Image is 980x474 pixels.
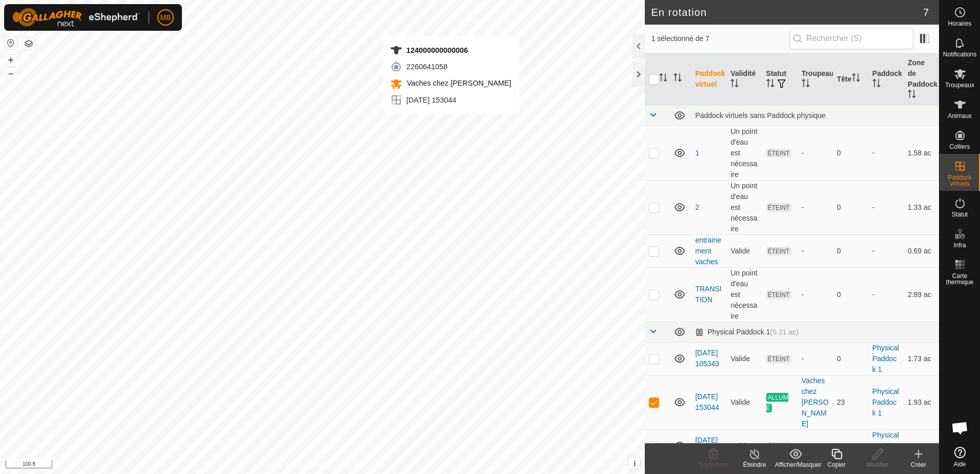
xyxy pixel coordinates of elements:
a: [DATE] 153256 [695,436,719,455]
td: 0.69 ac [904,234,939,267]
span: Horaires [948,21,971,27]
th: Statut [762,53,798,106]
p-sorticon: Activer pour trier [673,75,682,83]
a: TRANSITION [695,285,721,304]
span: Infra [953,242,966,248]
span: Vaches chez [PERSON_NAME] [404,79,511,87]
span: ALLUMÉ [766,393,788,412]
td: 0 [833,126,868,180]
td: 0.91 ac [904,429,939,462]
a: Politique de confidentialité [259,461,330,470]
button: – [5,67,17,80]
span: 7 [923,5,929,20]
td: 0 [833,267,868,322]
p-sorticon: Activer pour trier [852,75,860,83]
div: Créer [898,460,939,469]
button: i [629,458,640,469]
td: Un point d'eau est nécessaire [726,267,762,322]
p-sorticon: Activer pour trier [908,91,916,100]
div: 2260641058 [390,61,511,73]
td: 0 [833,342,868,375]
p-sorticon: Activer pour trier [766,81,774,89]
a: entrainement vaches [695,236,721,266]
td: 0 [833,234,868,267]
div: - [802,202,829,213]
span: Colliers [949,144,970,150]
span: Carte thermique [942,273,977,285]
td: 1.73 ac [904,342,939,375]
span: Troupeaux [945,82,974,88]
div: Ouvrir le chat [945,412,975,443]
td: 0 [833,180,868,234]
td: - [868,126,904,180]
span: Paddock virtuels [942,174,977,187]
p-sorticon: Activer pour trier [659,75,667,83]
button: + [5,54,17,66]
td: 1.33 ac [904,180,939,234]
td: Valide [726,429,762,462]
p-sorticon: Activer pour trier [802,81,810,89]
div: - [802,246,829,256]
div: Modifier [857,460,898,469]
div: - [802,148,829,159]
div: - [802,289,829,300]
a: 1 [695,149,699,157]
a: Physical Paddock 1 [872,387,899,417]
td: 2.89 ac [904,267,939,322]
span: Supprimer [699,461,727,468]
div: Copier [816,460,857,469]
div: Paddock virtuels sans Paddock physique [695,111,935,120]
td: Un point d'eau est nécessaire [726,126,762,180]
td: Valide [726,375,762,429]
p-sorticon: Activer pour trier [872,81,881,89]
td: 1.58 ac [904,126,939,180]
h2: En rotation [651,6,923,18]
div: - [802,353,829,364]
th: Troupeau [798,53,833,106]
span: ÉTEINT [766,442,791,450]
span: ÉTEINT [766,203,791,212]
span: ÉTEINT [766,290,791,299]
p-sorticon: Activer pour trier [730,81,739,89]
a: Contactez-nous [343,461,386,470]
a: Aide [940,443,980,471]
th: Validité [726,53,762,106]
td: 1.93 ac [904,375,939,429]
td: - [868,267,904,322]
button: Couches de carte [23,37,35,50]
th: Paddock [868,53,904,106]
span: MB [160,12,171,23]
a: Physical Paddock 1 [872,344,899,373]
span: ÉTEINT [766,247,791,255]
div: 124000000000006 [390,44,511,56]
th: Paddock virtuel [691,53,726,106]
div: [DATE] 153044 [390,94,511,106]
span: Notifications [943,51,976,57]
input: Rechercher (S) [789,28,913,49]
th: Zone de Paddock [904,53,939,106]
span: ÉTEINT [766,354,791,363]
img: Logo Gallagher [12,8,140,27]
span: ÉTEINT [766,149,791,157]
th: Tête [833,53,868,106]
td: Un point d'eau est nécessaire [726,180,762,234]
td: 23 [833,375,868,429]
div: Vaches chez [PERSON_NAME] [802,376,829,429]
a: [DATE] 153044 [695,392,719,411]
button: Réinitialiser la carte [5,37,17,49]
span: Statut [952,211,968,218]
div: - [802,441,829,451]
td: Valide [726,234,762,267]
span: 1 sélectionné de 7 [651,33,789,44]
td: - [868,180,904,234]
span: (5.21 ac) [770,328,799,336]
td: 0 [833,429,868,462]
span: Aide [953,461,966,467]
td: Valide [726,342,762,375]
div: Afficher/Masquer [775,460,816,469]
a: 2 [695,203,699,211]
td: - [868,234,904,267]
div: Physical Paddock 1 [695,328,798,337]
span: i [634,459,636,468]
span: Animaux [948,113,972,119]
